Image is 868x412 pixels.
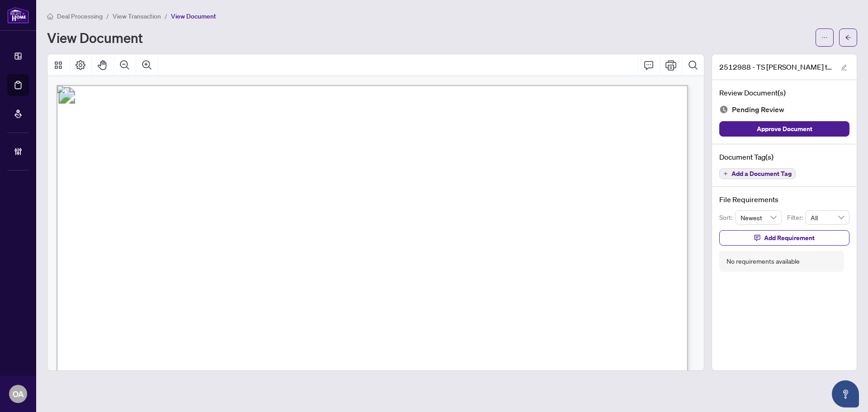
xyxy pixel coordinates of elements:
[719,230,849,246] button: Add Requirement
[719,213,735,223] p: Sort:
[719,62,832,72] span: 2512988 - TS [PERSON_NAME] to review.pdf
[719,87,849,98] h4: Review Document(s)
[841,64,847,71] span: edit
[732,104,784,116] span: Pending Review
[165,11,167,21] li: /
[757,122,812,136] span: Approve Document
[845,34,851,41] span: arrow-left
[171,12,216,20] span: View Document
[719,194,849,205] h4: File Requirements
[741,211,777,224] span: Newest
[764,231,815,245] span: Add Requirement
[719,121,849,137] button: Approve Document
[731,170,792,177] span: Add a Document Tag
[13,388,24,400] span: OA
[787,213,805,223] p: Filter:
[726,256,800,266] div: No requirements available
[832,380,859,407] button: Open asap
[723,171,728,176] span: plus
[47,13,53,19] span: home
[719,168,796,179] button: Add a Document Tag
[719,105,728,114] img: Document Status
[47,30,143,45] h1: View Document
[113,12,161,20] span: View Transaction
[106,11,109,21] li: /
[719,152,849,162] h4: Document Tag(s)
[7,7,29,24] img: logo
[821,34,828,41] span: ellipsis
[811,211,844,224] span: All
[57,12,103,20] span: Deal Processing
